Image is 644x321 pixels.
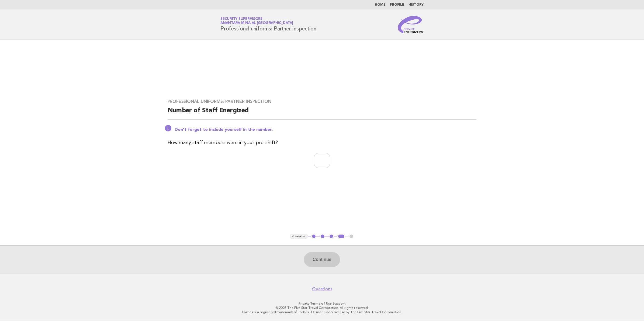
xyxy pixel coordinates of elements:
[337,234,345,239] button: 4
[408,3,424,6] a: History
[311,234,317,239] button: 1
[157,301,487,306] p: · ·
[157,310,487,314] p: Forbes is a registered trademark of Forbes LLC used under license by The Five Star Travel Corpora...
[290,234,307,239] button: < Previous
[157,306,487,310] p: © 2025 The Five Star Travel Corporation. All rights reserved.
[220,18,316,32] h1: Professional uniforms: Partner inspection
[398,16,424,33] img: Service Energizers
[390,3,404,6] a: Profile
[310,302,332,305] a: Terms of Use
[299,302,309,305] a: Privacy
[168,106,477,120] h2: Number of Staff Energized
[333,302,346,305] a: Support
[312,286,332,292] a: Questions
[220,22,293,25] span: Anantara Mina al [GEOGRAPHIC_DATA]
[175,127,477,132] p: Don't forget to include yourself in the number.
[168,139,477,146] p: How many staff members were in your pre-shift?
[375,3,386,6] a: Home
[320,234,325,239] button: 2
[329,234,334,239] button: 3
[220,17,293,25] a: Security SupervisorsAnantara Mina al [GEOGRAPHIC_DATA]
[168,99,477,104] h3: Professional uniforms: Partner inspection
